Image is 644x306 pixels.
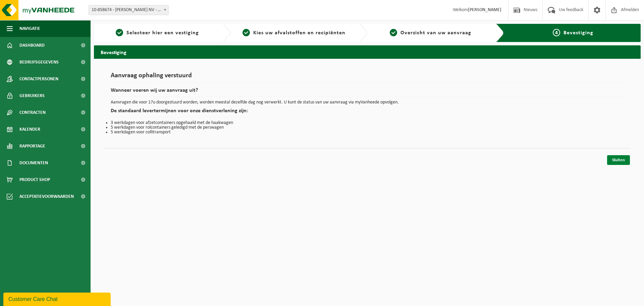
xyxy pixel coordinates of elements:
[111,121,624,125] li: 3 werkdagen voor afzetcontainers opgehaald met de haakwagen
[19,87,45,104] span: Gebruikers
[243,29,250,36] span: 2
[97,29,217,37] a: 1Selecteer hier een vestiging
[19,138,45,155] span: Rapportage
[468,7,501,12] strong: [PERSON_NAME]
[19,121,40,138] span: Kalender
[607,155,630,165] a: Sluiten
[400,30,471,36] span: Overzicht van uw aanvraag
[126,30,199,36] span: Selecteer hier een vestiging
[19,155,48,171] span: Documenten
[19,104,46,121] span: Contracten
[563,30,593,36] span: Bevestiging
[116,29,123,36] span: 1
[390,29,397,36] span: 3
[19,171,50,188] span: Product Shop
[89,5,169,15] span: 10-858674 - J.B. RAES NV - MOLLEM
[553,29,560,36] span: 4
[3,291,112,306] iframe: chat widget
[111,100,624,105] p: Aanvragen die voor 17u doorgestuurd worden, worden meestal dezelfde dag nog verwerkt. U kunt de s...
[111,108,624,117] h2: De standaard levertermijnen voor onze dienstverlening zijn:
[19,188,74,205] span: Acceptatievoorwaarden
[253,30,345,36] span: Kies uw afvalstoffen en recipiënten
[111,88,624,97] h2: Wanneer voeren wij uw aanvraag uit?
[19,54,59,71] span: Bedrijfsgegevens
[111,130,624,135] li: 5 werkdagen voor collitransport
[371,29,491,37] a: 3Overzicht van uw aanvraag
[111,72,624,83] h1: Aanvraag ophaling verstuurd
[94,45,641,58] h2: Bevestiging
[234,29,354,37] a: 2Kies uw afvalstoffen en recipiënten
[111,125,624,130] li: 5 werkdagen voor rolcontainers geledigd met de perswagen
[19,20,40,37] span: Navigatie
[19,37,45,54] span: Dashboard
[89,5,168,15] span: 10-858674 - J.B. RAES NV - MOLLEM
[19,71,58,87] span: Contactpersonen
